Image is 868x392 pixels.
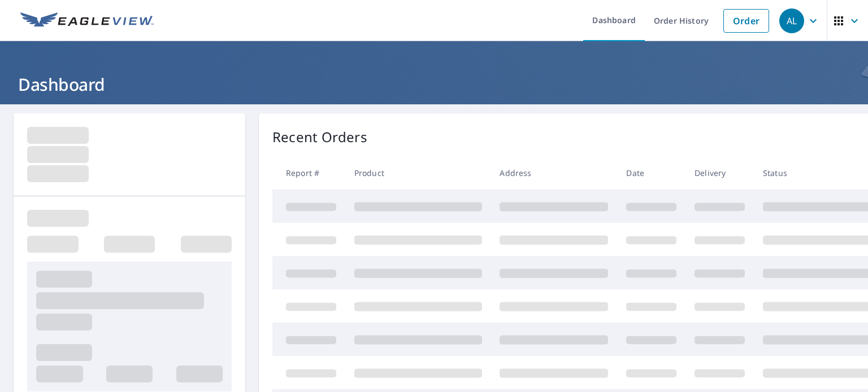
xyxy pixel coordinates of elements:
[491,156,617,190] th: Address
[272,156,345,190] th: Report #
[272,127,367,147] p: Recent Orders
[779,8,804,33] div: AL
[617,156,685,190] th: Date
[20,12,154,29] img: EV Logo
[685,156,754,190] th: Delivery
[345,156,491,190] th: Product
[723,9,769,33] a: Order
[14,73,854,96] h1: Dashboard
